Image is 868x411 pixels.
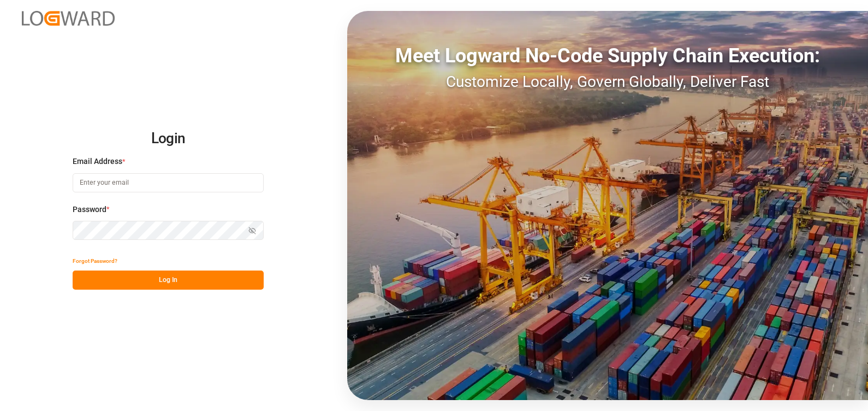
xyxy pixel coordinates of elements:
[73,173,264,192] input: Enter your email
[73,204,106,215] span: Password
[73,156,122,167] span: Email Address
[73,121,264,156] h2: Login
[347,41,868,71] div: Meet Logward No-Code Supply Chain Execution:
[347,71,868,93] div: Customize Locally, Govern Globally, Deliver Fast
[73,271,264,290] button: Log In
[73,251,117,271] button: Forgot Password?
[22,11,115,26] img: Logward_new_orange.png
